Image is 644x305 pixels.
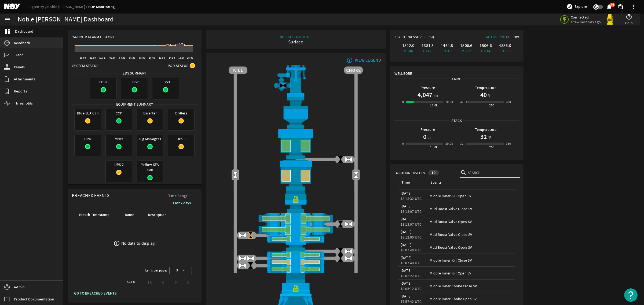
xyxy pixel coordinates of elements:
[336,247,345,255] img: ValveClose.png
[426,135,432,140] span: psi
[438,48,456,54] div: PT-10
[402,141,404,146] div: 0
[345,220,353,228] img: ValveOpen.png
[14,40,30,46] span: Readback
[430,144,438,150] div: 15.0k
[159,56,165,59] text: 12:00
[606,4,612,10] button: 86
[430,103,438,108] div: 15.0k
[624,288,638,302] button: Open Resource Center
[487,93,491,98] span: °F
[147,212,174,218] div: Description
[419,48,436,54] div: PT-08
[14,101,33,106] span: Thresholds
[124,212,141,218] div: Name
[152,78,179,86] span: EDS3
[239,254,247,262] img: ValveOpen.png
[345,254,353,262] img: ValveOpen.png
[109,56,116,59] text: 02:00
[480,91,487,99] h1: 40
[506,99,511,105] div: 350
[178,56,185,59] text: 16:00
[401,299,422,304] legacy-datetime-component: 17:57:42 UTC
[229,128,363,159] img: UpperAnnularOpen.png
[139,56,145,59] text: 08:00
[401,242,412,247] legacy-datetime-component: [DATE]
[75,135,101,143] span: HPU
[346,58,353,62] mat-icon: info_outline
[430,270,513,276] div: Middle Inner Kill Open SV
[239,262,247,270] img: ValveOpen.png
[428,170,439,175] div: 10
[14,284,25,290] span: Admin
[445,99,453,105] div: 20.0k
[231,171,239,179] img: Valve2Open.png
[477,43,494,48] div: 1506.6
[239,231,247,239] img: ValveOpen.png
[445,141,453,146] div: 20.0k
[90,78,116,86] span: EDS1
[229,224,363,235] img: ShearRamOpen.png
[401,281,412,286] legacy-datetime-component: [DATE]
[79,212,109,218] div: Breach Timestamp
[438,43,456,48] div: 1464.8
[564,2,589,11] button: Explore
[106,109,132,117] span: CCP
[496,48,514,54] div: PT-15
[127,280,135,285] div: 0 of 0
[625,20,633,25] span: Help
[626,14,632,20] mat-icon: help_outline
[4,16,11,23] mat-icon: menu
[75,109,101,117] span: Blue SEA Can
[487,135,491,140] span: °F
[506,35,519,39] span: Yellow
[72,63,98,68] span: System Status
[121,78,148,86] span: EDS2
[430,245,513,250] div: Mud Boost Valve Open SV
[571,15,601,20] span: Connected
[336,220,345,228] img: ValveClose.png
[401,209,422,214] legacy-datetime-component: 18:18:07 UTC
[460,141,464,146] div: 32
[430,232,513,237] div: Mud Boost Valve Close SV
[336,155,345,163] img: ValveClose.png
[173,200,191,206] b: Last 7 days
[450,76,463,81] span: LMRP
[506,141,511,146] div: 350
[489,103,494,108] div: 250
[229,97,363,128] img: FlexJoint.png
[106,161,132,168] span: UPS 2
[396,170,426,176] span: 48-Hour History
[402,99,404,105] div: 0
[480,132,487,141] h1: 32
[129,56,135,59] text: 06:00
[605,14,615,25] img: Yellowpod.svg
[229,266,363,273] img: PipeRamOpen.png
[247,231,255,239] img: ValveCloseBlock.png
[345,247,353,255] img: ValveOpen.png
[401,248,422,252] legacy-datetime-component: 18:07:48 UTC
[468,170,516,175] input: Search
[148,212,167,218] div: Description
[571,20,601,24] span: a few seconds ago
[460,169,467,176] i: search
[430,219,513,224] div: Mud Boost Valve Open SV
[345,155,353,163] img: ValveOpen.png
[401,180,423,185] div: Time
[430,258,513,263] div: Middle Inner Kill Close SV
[496,43,514,48] div: 4856.0
[401,255,412,260] legacy-datetime-component: [DATE]
[99,56,107,59] text: [DATE]
[390,66,524,76] div: Wellbore
[229,213,363,224] img: ShearRamOpen.png
[423,132,426,141] h1: 0
[336,254,345,262] img: ValveClose.png
[168,135,194,143] span: UPS 1
[355,58,381,63] div: VIEW LEGEND
[47,4,88,9] a: Noble [PERSON_NAME]
[394,34,457,42] div: Key PT Pressures (PSI)
[430,296,513,302] div: Middle Inner Choke Open SV
[90,56,96,59] text: 22:00
[280,34,312,39] div: BOP STACK STATUS
[280,39,312,45] div: Surface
